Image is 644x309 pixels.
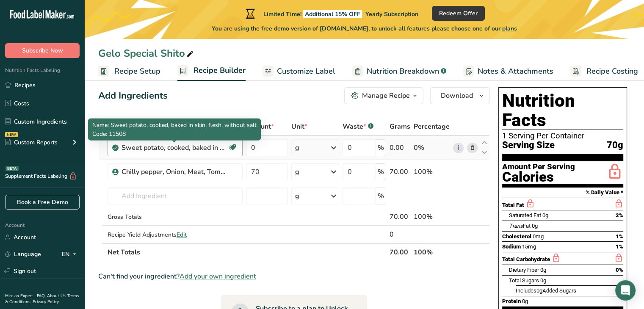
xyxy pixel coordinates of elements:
[509,277,539,284] span: Total Sugars
[33,299,59,305] a: Privacy Policy
[607,140,623,151] span: 70g
[502,243,521,250] span: Sodium
[502,132,623,140] div: 1 Serving Per Container
[502,171,575,183] div: Calories
[439,9,478,18] span: Redeem Offer
[509,223,531,229] span: Fat
[5,138,58,147] div: Custom Reports
[98,62,160,81] a: Recipe Setup
[5,293,79,305] a: Terms & Conditions .
[5,195,80,210] a: Book a Free Demo
[388,243,412,261] th: 70.00
[22,46,63,55] span: Subscribe Now
[616,233,623,240] span: 1%
[586,66,638,77] span: Recipe Costing
[244,8,418,19] div: Limited Time!
[390,121,410,132] span: Grams
[5,247,41,262] a: Language
[92,130,126,138] span: Code: 11508
[114,66,160,77] span: Recipe Setup
[502,256,550,262] span: Total Carbohydrate
[352,62,446,81] a: Nutrition Breakdown
[180,271,256,281] span: Add your own ingredient
[108,212,243,221] div: Gross Totals
[616,243,623,250] span: 1%
[516,287,576,294] span: Includes Added Sugars
[502,163,575,171] div: Amount Per Serving
[98,89,168,103] div: Add Ingredients
[365,10,418,18] span: Yearly Subscription
[122,167,227,177] div: Chilly pepper, Onion, Meat, Tomato purée, Herrings, Shrimp, Ginger, Garlic, Olive oil
[92,121,257,129] span: Name: Sweet potato, cooked, baked in skin, flesh, without salt
[509,223,523,229] i: Trans
[295,191,299,201] div: g
[414,167,450,177] div: 100%
[5,43,80,58] button: Subscribe Now
[502,140,555,151] span: Serving Size
[414,121,450,132] span: Percentage
[478,66,553,77] span: Notes & Attachments
[277,66,335,77] span: Customize Label
[122,143,227,153] div: Sweet potato, cooked, baked in skin, flesh, without salt
[522,298,528,304] span: 0g
[502,202,524,208] span: Total Fat
[98,271,490,281] div: Can't find your ingredient?
[98,46,195,61] div: Gelo Special Shito
[303,10,362,18] span: Additional 15% OFF
[47,293,67,299] a: About Us .
[502,188,623,198] section: % Daily Value *
[367,66,439,77] span: Nutrition Breakdown
[412,243,451,261] th: 100%
[193,65,246,76] span: Recipe Builder
[502,25,517,33] span: plans
[263,62,335,81] a: Customize Label
[62,249,80,259] div: EN
[212,24,517,33] span: You are using the free demo version of [DOMAIN_NAME], to unlock all features please choose one of...
[108,230,243,239] div: Recipe Yield Adjustments
[570,62,638,81] a: Recipe Costing
[5,293,35,299] a: Hire an Expert .
[390,167,410,177] div: 70.00
[291,121,307,132] span: Unit
[532,223,538,229] span: 0g
[616,267,623,273] span: 0%
[533,233,544,240] span: 0mg
[37,293,47,299] a: FAQ .
[502,298,521,304] span: Protein
[6,166,19,171] div: BETA
[343,121,373,132] div: Waste
[522,243,536,250] span: 15mg
[108,188,243,204] input: Add Ingredient
[5,132,18,137] div: NEW
[441,91,473,101] span: Download
[509,267,539,273] span: Dietary Fiber
[540,267,546,273] span: 0g
[106,243,388,261] th: Net Totals
[432,6,485,21] button: Redeem Offer
[502,91,623,130] h1: Nutrition Facts
[362,91,410,101] div: Manage Recipe
[540,277,546,284] span: 0g
[463,62,553,81] a: Notes & Attachments
[536,287,542,294] span: 0g
[295,167,299,177] div: g
[509,212,541,218] span: Saturated Fat
[453,143,464,153] a: i
[616,212,623,218] span: 2%
[390,212,410,222] div: 70.00
[414,212,450,222] div: 100%
[502,233,531,240] span: Cholesterol
[414,143,450,153] div: 0%
[430,87,490,104] button: Download
[615,280,636,301] div: Open Intercom Messenger
[177,61,246,81] a: Recipe Builder
[295,143,299,153] div: g
[177,231,187,239] span: Edit
[542,212,548,218] span: 0g
[390,143,410,153] div: 0.00
[390,229,410,240] div: 0
[344,87,423,104] button: Manage Recipe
